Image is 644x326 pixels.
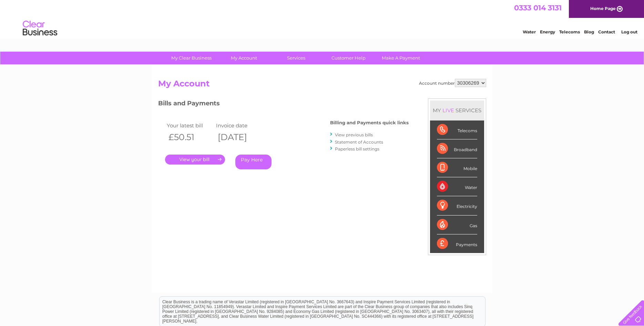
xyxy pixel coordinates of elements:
[320,52,377,64] a: Customer Help
[165,155,225,165] a: .
[559,29,580,34] a: Telecoms
[158,79,486,92] h2: My Account
[268,52,325,64] a: Services
[163,52,220,64] a: My Clear Business
[598,29,615,34] a: Contact
[441,107,456,114] div: LIVE
[430,101,484,120] div: MY SERVICES
[621,29,637,34] a: Log out
[165,121,215,130] td: Your latest bill
[437,158,477,177] div: Mobile
[235,155,272,169] a: Pay Here
[214,121,264,130] td: Invoice date
[330,120,409,125] h4: Billing and Payments quick links
[214,130,264,144] th: [DATE]
[437,196,477,215] div: Electricity
[437,215,477,234] div: Gas
[584,29,594,34] a: Blog
[523,29,536,34] a: Water
[437,120,477,139] div: Telecoms
[437,177,477,196] div: Water
[514,3,562,12] a: 0333 014 3131
[540,29,555,34] a: Energy
[419,79,486,87] div: Account number
[372,52,429,64] a: Make A Payment
[160,4,485,33] div: Clear Business is a trading name of Verastar Limited (registered in [GEOGRAPHIC_DATA] No. 3667643...
[22,18,58,39] img: logo.png
[165,130,215,144] th: £50.51
[215,52,272,64] a: My Account
[335,132,373,137] a: View previous bills
[158,98,409,111] h3: Bills and Payments
[335,139,383,145] a: Statement of Accounts
[335,146,379,151] a: Paperless bill settings
[437,139,477,158] div: Broadband
[437,234,477,253] div: Payments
